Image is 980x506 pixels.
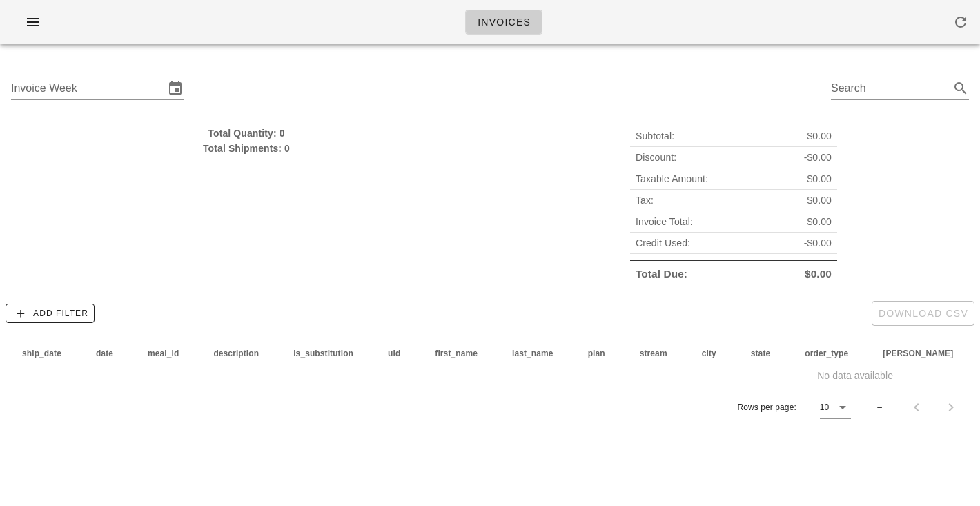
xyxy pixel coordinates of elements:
th: city: Not sorted. Activate to sort ascending. [691,342,740,364]
span: -$0.00 [804,150,832,165]
th: uid: Not sorted. Activate to sort ascending. [377,342,424,364]
div: 10 [820,401,829,413]
span: is_substitution [293,349,353,358]
div: Total Shipments: 0 [11,141,482,156]
th: first_name: Not sorted. Activate to sort ascending. [424,342,501,364]
span: Add Filter [12,307,88,320]
th: description: Not sorted. Activate to sort ascending. [202,342,282,364]
span: Invoices [477,17,531,28]
div: – [877,401,882,413]
th: tod: Not sorted. Activate to sort ascending. [872,342,977,364]
th: date: Not sorted. Activate to sort ascending. [85,342,137,364]
button: Add Filter [6,304,95,323]
span: $0.00 [807,193,832,208]
th: order_type: Not sorted. Activate to sort ascending. [794,342,872,364]
span: Credit Used: [636,235,690,251]
span: order_type [805,349,848,358]
span: ship_date [22,349,61,358]
span: Discount: [636,150,676,165]
div: 10Rows per page: [820,396,851,418]
span: $0.00 [807,171,832,186]
span: Total Due: [636,266,687,282]
span: first_name [435,349,478,358]
span: Taxable Amount: [636,171,708,186]
span: Tax: [636,193,654,208]
span: -$0.00 [804,235,832,251]
th: stream: Not sorted. Activate to sort ascending. [629,342,691,364]
span: $0.00 [807,214,832,229]
a: Invoices [465,10,542,35]
th: is_substitution: Not sorted. Activate to sort ascending. [282,342,377,364]
span: Subtotal: [636,128,674,144]
div: Rows per page: [737,387,851,427]
span: description [213,349,259,358]
span: stream [640,349,667,358]
th: state: Not sorted. Activate to sort ascending. [740,342,794,364]
th: ship_date: Not sorted. Activate to sort ascending. [11,342,85,364]
span: plan [588,349,605,358]
span: uid [388,349,400,358]
span: state [751,349,771,358]
span: [PERSON_NAME] [883,349,953,358]
span: city [702,349,716,358]
span: last_name [512,349,553,358]
th: last_name: Not sorted. Activate to sort ascending. [501,342,577,364]
span: Invoice Total: [636,214,693,229]
th: plan: Not sorted. Activate to sort ascending. [577,342,629,364]
div: Total Quantity: 0 [11,126,482,141]
span: $0.00 [807,128,832,144]
span: $0.00 [805,266,832,282]
th: meal_id: Not sorted. Activate to sort ascending. [137,342,202,364]
span: date [96,349,113,358]
span: meal_id [148,349,179,358]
